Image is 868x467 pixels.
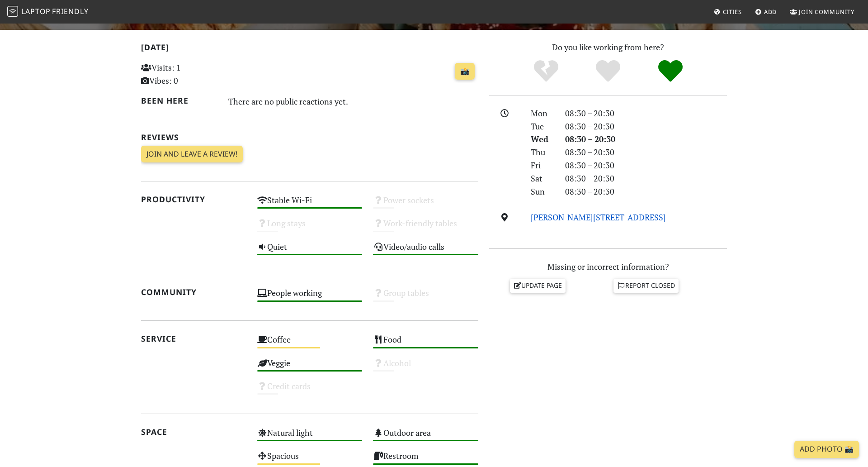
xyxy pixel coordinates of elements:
[799,8,854,16] span: Join Community
[7,6,18,17] img: LaptopFriendly
[368,239,484,262] div: Video/audio calls
[525,146,560,159] div: Thu
[794,441,859,458] a: Add Photo 📸
[525,120,560,133] div: Tue
[252,356,368,379] div: Veggie
[368,356,484,379] div: Alcohol
[368,216,484,239] div: Work-friendly tables
[560,133,732,146] div: 08:30 – 20:30
[21,6,51,16] span: Laptop
[613,279,679,292] a: Report closed
[560,185,732,198] div: 08:30 – 20:30
[252,286,368,309] div: People working
[723,8,742,16] span: Cities
[525,107,560,120] div: Mon
[455,63,475,80] a: 📸
[252,379,368,402] div: Credit cards
[525,159,560,172] div: Fri
[639,59,702,84] div: Definitely!
[560,146,732,159] div: 08:30 – 20:30
[489,41,727,54] p: Do you like working from here?
[560,172,732,185] div: 08:30 – 20:30
[531,212,666,223] a: [PERSON_NAME][STREET_ADDRESS]
[141,287,246,297] h2: Community
[525,185,560,198] div: Sun
[141,334,246,343] h2: Service
[710,4,745,20] a: Cities
[560,159,732,172] div: 08:30 – 20:30
[560,107,732,120] div: 08:30 – 20:30
[141,146,243,163] a: Join and leave a review!
[751,4,781,20] a: Add
[52,6,88,16] span: Friendly
[141,43,478,56] h2: [DATE]
[525,172,560,185] div: Sat
[141,61,246,87] p: Visits: 1 Vibes: 0
[141,96,217,105] h2: Been here
[368,425,484,448] div: Outdoor area
[786,4,858,20] a: Join Community
[560,120,732,133] div: 08:30 – 20:30
[141,195,246,204] h2: Productivity
[525,133,560,146] div: Wed
[577,59,639,84] div: Yes
[141,133,478,142] h2: Reviews
[764,8,777,16] span: Add
[252,332,368,355] div: Coffee
[515,59,577,84] div: No
[252,239,368,262] div: Quiet
[368,286,484,309] div: Group tables
[252,216,368,239] div: Long stays
[141,427,246,437] h2: Space
[368,332,484,355] div: Food
[7,4,89,20] a: LaptopFriendly LaptopFriendly
[510,279,566,292] a: Update page
[489,260,727,273] p: Missing or incorrect information?
[252,425,368,448] div: Natural light
[228,94,479,109] div: There are no public reactions yet.
[368,193,484,216] div: Power sockets
[252,193,368,216] div: Stable Wi-Fi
